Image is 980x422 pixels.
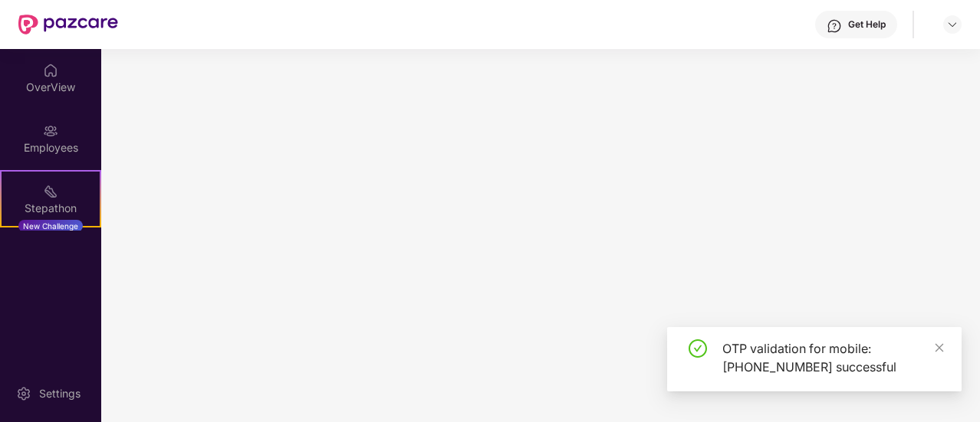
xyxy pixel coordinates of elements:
[43,123,58,139] img: svg+xml;base64,PHN2ZyBpZD0iRW1wbG95ZWVzIiB4bWxucz0iaHR0cDovL3d3dy53My5vcmcvMjAwMC9zdmciIHdpZHRoPS...
[946,18,959,31] img: svg+xml;base64,PHN2ZyBpZD0iRHJvcGRvd24tMzJ4MzIiIHhtbG5zPSJodHRwOi8vd3d3LnczLm9yZy8yMDAwL3N2ZyIgd2...
[689,339,707,358] span: check-circle
[2,201,100,216] div: Stepathon
[43,184,58,199] img: svg+xml;base64,PHN2ZyB4bWxucz0iaHR0cDovL3d3dy53My5vcmcvMjAwMC9zdmciIHdpZHRoPSIyMSIgaGVpZ2h0PSIyMC...
[722,339,943,376] div: OTP validation for mobile: [PHONE_NUMBER] successful
[848,18,886,31] div: Get Help
[16,386,31,401] img: svg+xml;base64,PHN2ZyBpZD0iU2V0dGluZy0yMHgyMCIgeG1sbnM9Imh0dHA6Ly93d3cudzMub3JnLzIwMDAvc3ZnIiB3aW...
[43,63,58,78] img: svg+xml;base64,PHN2ZyBpZD0iSG9tZSIgeG1sbnM9Imh0dHA6Ly93d3cudzMub3JnLzIwMDAvc3ZnIiB3aWR0aD0iMjAiIG...
[18,220,83,232] div: New Challenge
[827,18,842,34] img: svg+xml;base64,PHN2ZyBpZD0iSGVscC0zMngzMiIgeG1sbnM9Imh0dHA6Ly93d3cudzMub3JnLzIwMDAvc3ZnIiB3aWR0aD...
[934,342,945,353] span: close
[35,386,85,401] div: Settings
[18,15,118,34] img: New Pazcare Logo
